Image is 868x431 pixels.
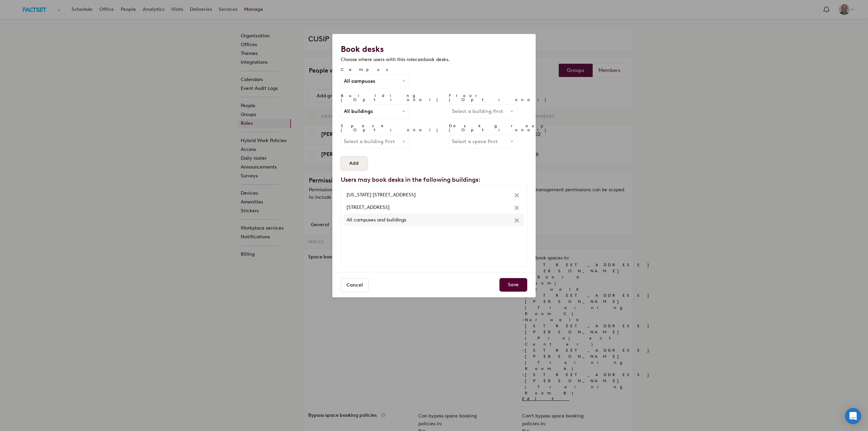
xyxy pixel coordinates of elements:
[499,278,527,292] button: Save
[344,109,373,114] span: All buildings
[341,177,527,183] h4: Users may book desks in the following buildings:
[341,278,369,292] a: Cancel
[347,216,406,223] span: All campuses and buildings
[347,191,416,198] span: [US_STATE] [STREET_ADDRESS]
[341,45,527,53] h3: Book desks
[347,204,390,211] span: [STREET_ADDRESS]
[341,67,415,72] div: Campus
[449,124,557,132] div: Desk group (Optional)
[845,408,861,424] div: Open Intercom Messenger
[341,124,449,132] div: Space (Optional)
[341,157,367,170] button: Add
[415,57,424,62] strong: can
[344,79,375,84] span: All campuses
[341,94,449,102] div: Building (Optional)
[341,56,527,63] p: Choose where users with this role book desks.
[449,94,557,102] div: Floor (Optional)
